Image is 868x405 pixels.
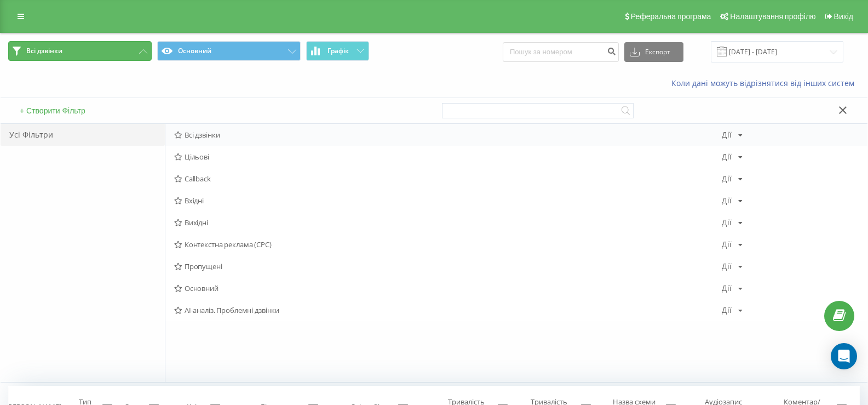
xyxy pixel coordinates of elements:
button: Закрити [835,105,851,117]
button: Всі дзвінки [8,41,152,61]
div: Дії [722,284,732,292]
a: Коли дані можуть відрізнятися вiд інших систем [671,78,860,88]
span: AI-аналіз. Проблемні дзвінки [174,306,722,314]
span: Всі дзвінки [174,131,722,139]
span: Callback [174,175,722,182]
div: Дії [722,175,732,182]
div: Дії [722,219,732,226]
div: Дії [722,241,732,248]
span: Всі дзвінки [26,47,62,55]
div: Дії [722,263,732,270]
span: Цільові [174,153,722,161]
div: Open Intercom Messenger [831,343,857,369]
span: Вихід [834,12,853,21]
button: Графік [306,41,369,61]
button: Експорт [624,42,683,62]
span: Налаштування профілю [730,12,815,21]
span: Вхідні [174,197,722,204]
span: Контекстна реклама (CPC) [174,241,722,248]
div: Дії [722,131,732,139]
span: Основний [174,284,722,292]
div: Дії [722,306,732,314]
div: Усі Фільтри [1,124,165,146]
div: Дії [722,197,732,204]
span: Вихідні [174,219,722,226]
input: Пошук за номером [503,42,619,62]
div: Дії [722,153,732,161]
span: Графік [327,47,349,55]
span: Реферальна програма [631,12,711,21]
span: Пропущені [174,263,722,270]
button: Основний [157,41,301,61]
button: + Створити Фільтр [16,106,89,116]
